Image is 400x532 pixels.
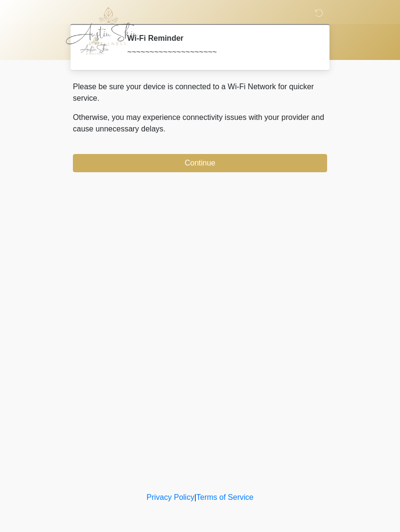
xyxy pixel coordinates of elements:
[164,125,165,133] span: .
[147,493,195,501] a: Privacy Policy
[63,7,148,46] img: Austin Skin & Wellness Logo
[194,493,196,501] a: |
[73,154,327,172] button: Continue
[196,493,253,501] a: Terms of Service
[73,112,327,135] p: Otherwise, you may experience connectivity issues with your provider and cause unnecessary delays
[73,81,327,104] p: Please be sure your device is connected to a Wi-Fi Network for quicker service.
